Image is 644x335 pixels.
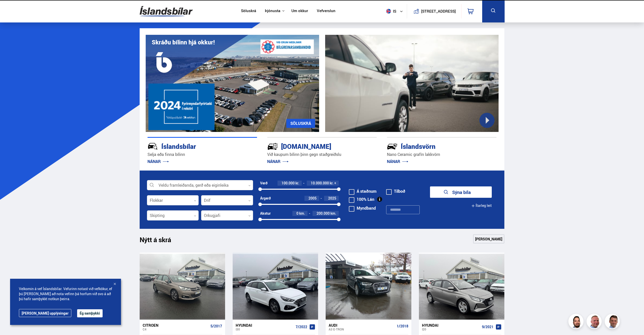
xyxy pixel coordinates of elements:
div: [DOMAIN_NAME] [267,142,359,150]
div: Hyundai [422,323,480,327]
div: Árgerð [260,196,271,200]
img: FbJEzSuNWCJXmdc-.webp [605,315,621,330]
img: G0Ugv5HjCgRt.svg [140,3,193,19]
img: JRvxyua_JYH6wB4c.svg [147,141,158,152]
button: [STREET_ADDRESS] [423,9,454,13]
label: Tilboð [386,189,405,193]
p: Við kaupum bílinn þinn gegn staðgreiðslu [267,152,377,157]
span: 2025 [328,196,336,201]
a: NÁNAR [387,159,408,164]
span: 0 [296,211,298,216]
span: kr. [295,181,299,185]
span: 100.000 [282,181,295,185]
div: i20 [422,327,480,331]
a: [PERSON_NAME] [473,234,504,243]
span: 1/2018 [397,324,408,328]
span: is [384,9,397,14]
span: 200.000 [317,211,330,216]
a: SÖLUSKRÁ [286,119,315,128]
div: Citroen [143,323,208,327]
p: Nano Ceramic grafín lakkvörn [387,152,497,157]
div: i30 [236,327,294,331]
label: Myndband [349,206,376,210]
a: NÁNAR [147,159,169,164]
a: NÁNAR [267,159,289,164]
h1: Nýtt á skrá [140,236,180,246]
div: Íslandsbílar [147,142,239,150]
span: Velkomin á vef Íslandsbílar. Vefurinn notast við vefkökur, ef þú [PERSON_NAME] að nota vefinn þá ... [19,286,112,301]
button: is [384,4,407,19]
img: eKx6w-_Home_640_.png [146,35,319,132]
a: [PERSON_NAME] upplýsingar [19,309,71,317]
button: Ítarleg leit [471,200,492,211]
span: km. [299,211,305,215]
img: siFngHWaQ9KaOqBr.png [587,315,602,330]
div: A3 E-TRON [329,327,394,331]
p: Selja eða finna bílinn [147,152,257,157]
button: Sýna bíla [430,186,492,198]
span: 10.000.000 [311,181,329,185]
span: 7/2022 [296,325,307,329]
span: + [334,181,336,185]
span: 2005 [309,196,317,201]
a: [STREET_ADDRESS] [410,4,458,18]
img: nhp88E3Fdnt1Opn2.png [569,315,584,330]
div: Verð [260,181,267,185]
button: Þjónusta [265,9,280,13]
span: kr. [330,181,333,185]
div: Íslandsvörn [387,142,479,150]
span: 9/2021 [482,325,494,329]
div: C4 [143,327,208,331]
button: Ég samþykki [77,309,103,317]
span: 5/2017 [210,324,222,328]
div: Audi [329,323,394,327]
a: Söluskrá [241,9,256,14]
div: Hyundai [236,323,294,327]
img: -Svtn6bYgwAsiwNX.svg [387,141,397,152]
h1: Skráðu bílinn hjá okkur! [152,39,215,46]
img: svg+xml;base64,PHN2ZyB4bWxucz0iaHR0cDovL3d3dy53My5vcmcvMjAwMC9zdmciIHdpZHRoPSI1MTIiIGhlaWdodD0iNT... [386,9,391,14]
a: Vefverslun [317,9,335,14]
label: 100% Lán [349,197,374,201]
span: km. [330,211,336,215]
a: Um okkur [291,9,308,14]
div: Akstur [260,211,271,215]
label: Á staðnum [349,189,377,193]
img: tr5P-W3DuiFaO7aO.svg [267,141,278,152]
